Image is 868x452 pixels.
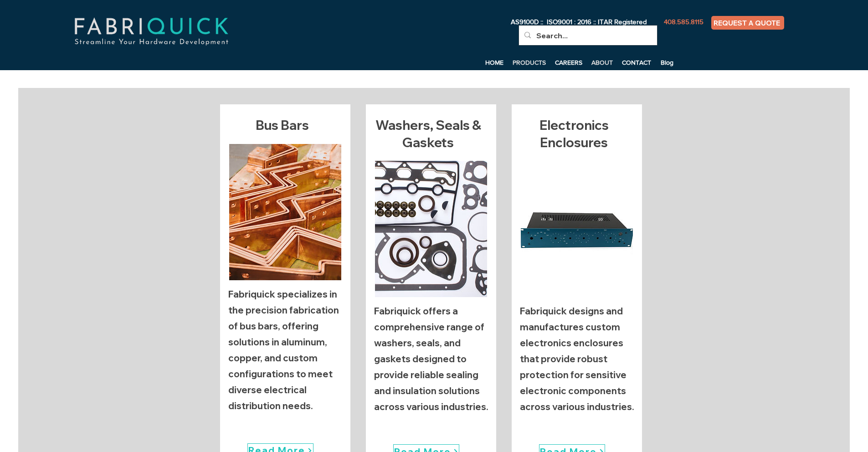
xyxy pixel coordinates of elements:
span: AS9100D :: ISO9001 : 2016 :: ITAR Registered [511,18,647,26]
a: ABOUT [587,56,617,69]
a: HOME [481,56,508,69]
img: fabriquick-logo-colors-adjusted.png [41,7,262,56]
a: PRODUCTS [508,56,550,69]
p: Fabriquick specializes in the precision fabrication of bus bars, offering solutions in aluminum, ... [228,288,339,411]
p: CONTACT [617,56,656,69]
span: 408.585.8115 [664,18,704,26]
a: CAREERS [550,56,587,69]
input: Search... [536,26,638,46]
a: Blog [656,56,678,69]
a: REQUEST A QUOTE [711,16,784,30]
span: REQUEST A QUOTE [714,19,780,27]
img: Electronics Enclosures [521,161,633,297]
p: Fabriquick designs and manufactures custom electronics enclosures that provide robust protection ... [520,305,634,412]
p: Fabriquick offers a comprehensive range of washers, seals, and gaskets designed to provide reliab... [374,305,488,412]
nav: Site [360,56,678,69]
span: Electronics Enclosures [539,117,609,150]
img: Washers, Seals & Gaskets [375,161,487,297]
span: Washers, Seals & Gaskets [375,117,481,150]
a: CONTACT [617,56,656,69]
span: Bus Bars [256,117,309,133]
img: Bus Bars [229,144,341,280]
